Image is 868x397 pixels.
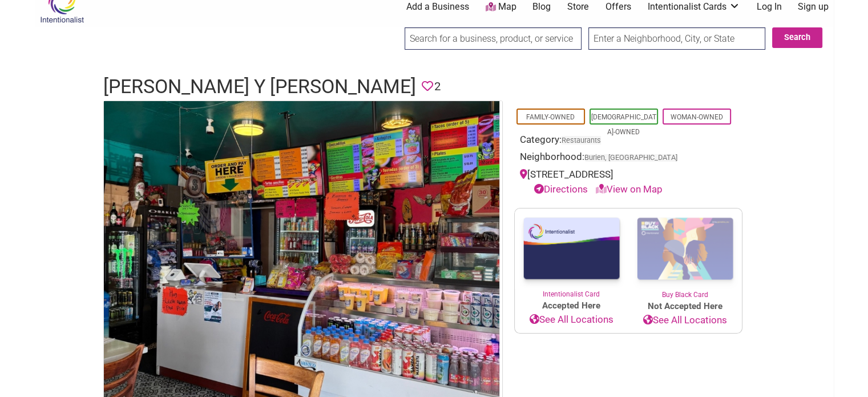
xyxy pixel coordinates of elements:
[103,73,416,101] h1: [PERSON_NAME] y [PERSON_NAME]
[515,299,628,312] span: Accepted Here
[591,113,656,136] a: [DEMOGRAPHIC_DATA]-Owned
[434,78,441,95] span: 2
[628,208,742,290] img: Buy Black Card
[515,312,628,327] a: See All Locations
[406,1,469,13] a: Add a Business
[520,133,737,150] div: Category:
[515,208,628,289] img: Intentionalist Card
[605,1,631,13] a: Offers
[532,1,551,13] a: Blog
[772,27,822,48] button: Search
[534,183,588,195] a: Directions
[798,1,829,13] a: Sign up
[648,1,740,13] a: Intentionalist Cards
[628,208,742,300] a: Buy Black Card
[584,154,677,162] span: Burien, [GEOGRAPHIC_DATA]
[567,1,589,13] a: Store
[588,27,765,50] input: Enter a Neighborhood, City, or State
[628,313,742,328] a: See All Locations
[756,1,781,13] a: Log In
[562,136,601,145] a: Restaurants
[405,27,582,50] input: Search for a business, product, or service
[628,300,742,313] span: Not Accepted Here
[485,1,516,14] a: Map
[526,113,575,121] a: Family-Owned
[596,183,663,195] a: View on Map
[515,208,628,299] a: Intentionalist Card
[671,113,723,121] a: Woman-Owned
[520,167,737,197] div: [STREET_ADDRESS]
[520,150,737,167] div: Neighborhood:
